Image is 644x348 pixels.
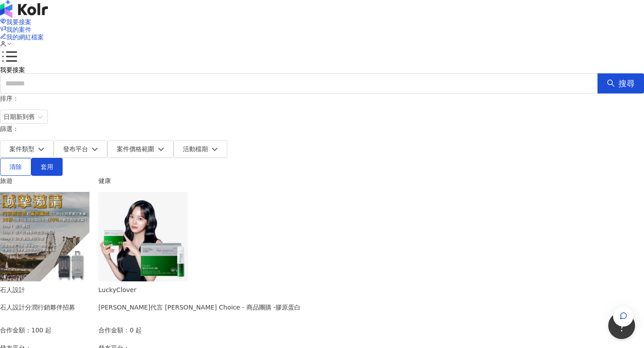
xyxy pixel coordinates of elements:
span: 清除 [9,163,22,170]
button: 套用 [31,158,63,176]
span: 活動檔期 [183,145,208,153]
div: 健康 [98,176,301,186]
p: 100 起 [31,325,51,335]
iframe: Help Scout Beacon - Open [608,312,635,339]
span: 日期新到舊 [4,110,44,123]
span: 我要接案 [6,18,31,25]
span: 搜尋 [619,79,635,89]
button: 搜尋 [597,73,644,93]
span: 我的案件 [6,26,31,33]
span: 案件類型 [9,145,34,153]
span: 發布平台 [63,145,88,153]
img: 韓國健康食品功能性膠原蛋白 [98,192,188,281]
span: search [607,79,615,87]
button: 活動檔期 [174,140,227,158]
div: LuckyClover [98,285,301,295]
p: 0 起 [130,325,142,335]
span: 套用 [41,163,53,170]
button: 案件價格範圍 [107,140,174,158]
div: [PERSON_NAME]代言 [PERSON_NAME] Choice - 商品團購 -膠原蛋白 [98,302,301,312]
p: 合作金額： [98,325,130,335]
button: 發布平台 [54,140,107,158]
span: 我的網紅檔案 [6,34,44,41]
span: 案件價格範圍 [117,145,154,153]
